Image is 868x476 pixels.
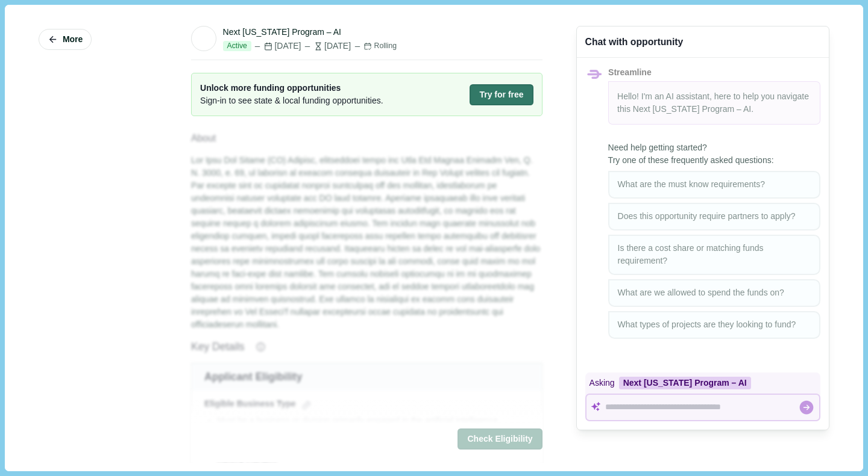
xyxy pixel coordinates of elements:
[633,104,751,114] span: Next [US_STATE] Program – AI
[63,34,83,45] span: More
[253,40,301,52] div: [DATE]
[585,35,684,49] div: Chat with opportunity
[223,26,341,39] div: Next [US_STATE] Program – AI
[617,91,809,114] span: Hello! I'm an AI assistant, here to help you navigate this .
[39,29,92,50] button: More
[223,41,251,52] span: Active
[619,377,751,389] div: Next [US_STATE] Program – AI
[470,84,533,105] button: Try for free
[458,429,542,450] button: Check Eligibility
[200,82,383,94] span: Unlock more funding opportunities
[585,372,820,394] div: Asking
[200,94,383,107] span: Sign-in to see state & local funding opportunities.
[608,141,820,167] span: Need help getting started? Try one of these frequently asked questions:
[363,41,397,52] div: Rolling
[608,67,652,77] span: Streamline
[303,40,351,52] div: [DATE]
